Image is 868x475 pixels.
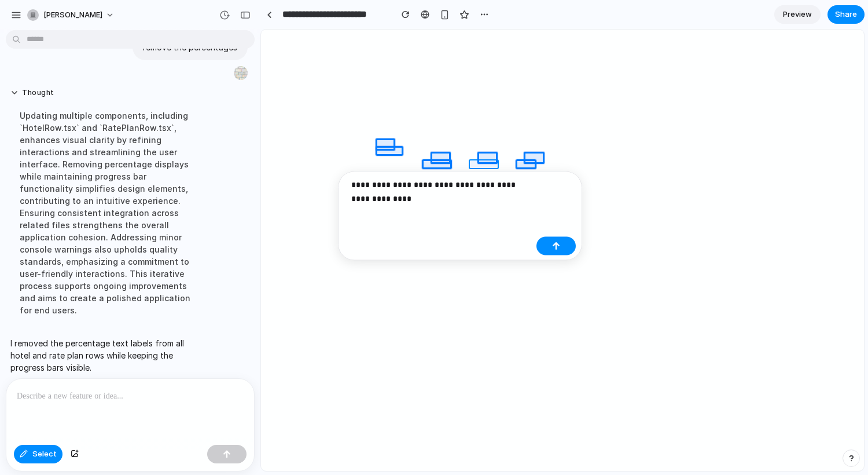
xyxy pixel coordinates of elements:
a: Preview [774,5,821,24]
span: Share [835,9,857,20]
div: Updating multiple components, including `HotelRow.tsx` and `RatePlanRow.tsx`, enhances visual cla... [10,103,204,323]
button: Share [827,5,865,24]
span: Preview [783,9,812,20]
span: [PERSON_NAME] [43,9,102,21]
span: Select [32,448,57,460]
button: Select [14,445,62,463]
button: [PERSON_NAME] [23,6,120,24]
p: I removed the percentage text labels from all hotel and rate plan rows while keeping the progress... [10,337,204,374]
